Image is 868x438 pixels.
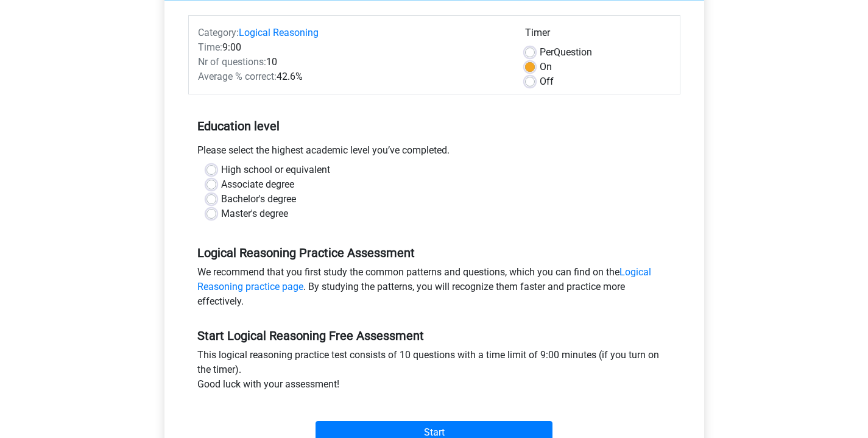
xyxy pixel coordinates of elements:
span: Per [540,46,554,58]
label: Off [540,74,554,89]
label: Bachelor's degree [221,192,296,207]
div: Please select the highest academic level you’ve completed. [188,143,680,163]
label: Question [540,45,592,60]
span: Category: [198,27,239,38]
div: Timer [525,26,671,45]
div: We recommend that you first study the common patterns and questions, which you can find on the . ... [188,265,680,314]
span: Nr of questions: [198,56,266,68]
a: Logical Reasoning [239,27,319,38]
div: This logical reasoning practice test consists of 10 questions with a time limit of 9:00 minutes (... [188,348,680,397]
span: Time: [198,41,222,53]
h5: Start Logical Reasoning Free Assessment [197,328,671,343]
div: 42.6% [189,69,516,84]
div: 9:00 [189,40,516,55]
span: Average % correct: [198,71,277,82]
label: On [540,60,552,74]
label: Master's degree [221,207,288,221]
div: 10 [189,55,516,69]
h5: Logical Reasoning Practice Assessment [197,245,671,260]
label: High school or equivalent [221,163,330,177]
label: Associate degree [221,177,294,192]
h5: Education level [197,114,671,138]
